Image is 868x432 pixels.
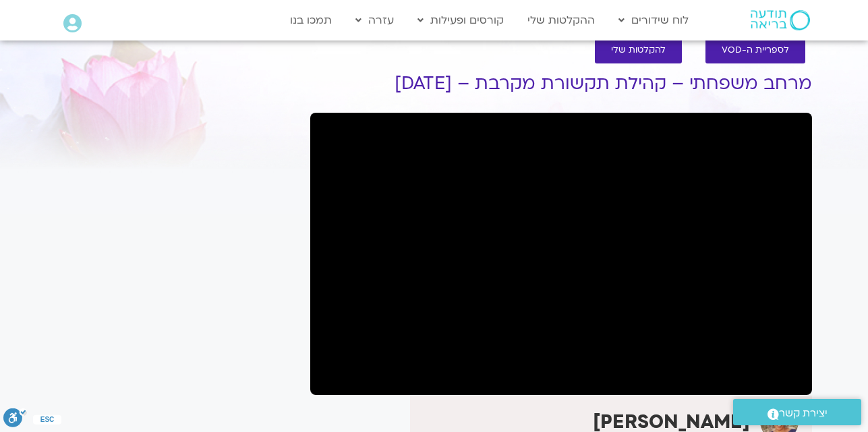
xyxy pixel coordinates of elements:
a: יצירת קשר [733,399,861,425]
iframe: תקשורת מקרבת במרחב המשפחתי עם שגית רוסו יצחקי - 18.9.25 [310,113,812,395]
a: ההקלטות שלי [521,7,602,33]
a: לספריית ה-VOD [705,37,805,63]
span: להקלטות שלי [611,45,666,55]
span: יצירת קשר [779,404,828,423]
a: להקלטות שלי [595,37,682,63]
img: תודעה בריאה [751,10,810,30]
h1: מרחב משפחתי – קהילת תקשורת מקרבת – [DATE] [310,74,812,94]
a: תמכו בנו [283,7,339,33]
span: לספריית ה-VOD [722,45,789,55]
a: קורסים ופעילות [411,7,511,33]
a: עזרה [349,7,401,33]
a: לוח שידורים [612,7,695,33]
